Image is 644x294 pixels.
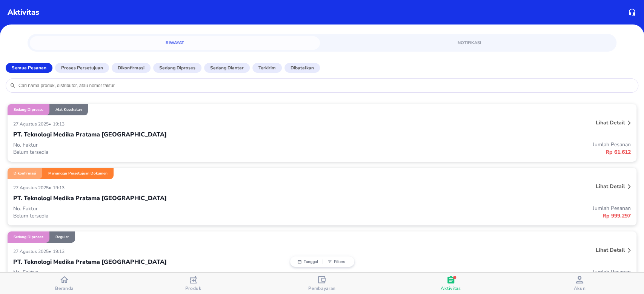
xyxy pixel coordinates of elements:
[308,285,336,291] span: Pembayaran
[55,285,74,291] span: Beranda
[515,273,644,294] button: Akun
[55,107,82,112] p: Alat Kesehatan
[441,285,461,291] span: Aktivitas
[55,234,69,240] p: Reguler
[13,212,322,219] p: Belum tersedia
[185,285,201,291] span: Produk
[596,247,625,254] p: Lihat detail
[14,234,43,240] p: Sedang diproses
[30,36,320,50] a: Riwayat
[596,183,625,190] p: Lihat detail
[322,259,350,264] button: Filters
[53,248,66,254] p: 19:13
[112,63,151,73] button: Dikonfirmasi
[13,141,322,149] p: No. Faktur
[290,64,314,71] p: Dibatalkan
[258,273,386,294] button: Pembayaran
[322,212,631,220] p: Rp 999.297
[8,7,39,18] p: Aktivitas
[118,64,144,71] p: Dikonfirmasi
[294,259,322,264] button: Tanggal
[13,121,53,127] p: 27 Agustus 2025 •
[596,119,625,126] p: Lihat detail
[55,63,109,73] button: Proses Persetujuan
[210,64,244,71] p: Sedang diantar
[53,121,66,127] p: 19:13
[322,268,631,276] p: Jumlah Pesanan
[12,64,46,71] p: Semua Pesanan
[322,205,631,212] p: Jumlah Pesanan
[14,171,36,176] p: Dikonfirmasi
[322,141,631,148] p: Jumlah Pesanan
[322,148,631,156] p: Rp 61.612
[34,39,315,46] span: Riwayat
[13,269,322,276] p: No. Faktur
[258,64,276,71] p: Terkirim
[153,63,201,73] button: Sedang diproses
[252,63,282,73] button: Terkirim
[13,248,53,254] p: 27 Agustus 2025 •
[61,64,103,71] p: Proses Persetujuan
[204,63,250,73] button: Sedang diantar
[129,273,257,294] button: Produk
[18,83,634,89] input: Cari nama produk, distributor, atau nomor faktur
[13,185,53,191] p: 27 Agustus 2025 •
[13,149,322,156] p: Belum tersedia
[6,63,52,73] button: Semua Pesanan
[159,64,195,71] p: Sedang diproses
[13,194,167,203] p: PT. Teknologi Medika Pratama [GEOGRAPHIC_DATA]
[324,36,614,50] a: Notifikasi
[329,39,610,46] span: Notifikasi
[53,185,66,191] p: 19:13
[13,205,322,212] p: No. Faktur
[573,285,586,291] span: Akun
[28,34,616,50] div: simple tabs
[13,130,167,139] p: PT. Teknologi Medika Pratama [GEOGRAPHIC_DATA]
[386,273,515,294] button: Aktivitas
[14,107,43,112] p: Sedang diproses
[48,171,108,176] p: Menunggu Persetujuan Dokumen
[284,63,320,73] button: Dibatalkan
